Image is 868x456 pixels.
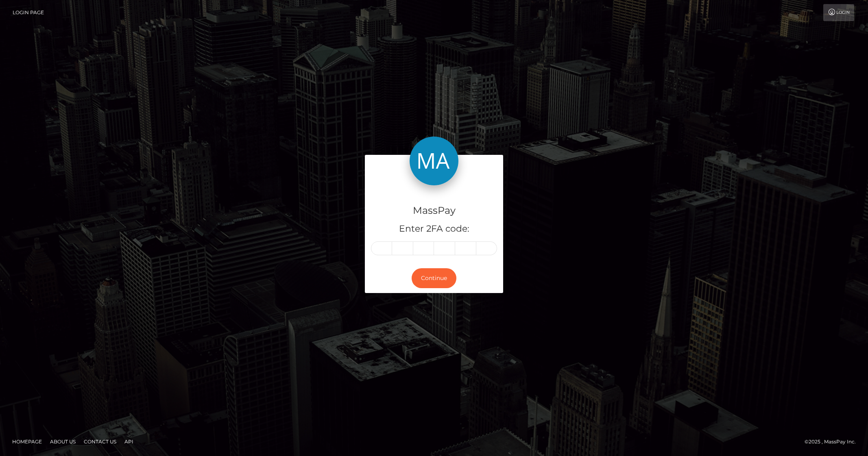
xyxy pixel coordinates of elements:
h4: MassPay [371,204,497,218]
a: About Us [47,435,79,448]
a: Login Page [13,4,44,21]
div: © 2025 , MassPay Inc. [805,437,862,446]
a: API [121,435,137,448]
a: Login [823,4,854,21]
a: Contact Us [81,435,120,448]
a: Homepage [9,435,45,448]
h5: Enter 2FA code: [371,223,497,235]
img: MassPay [410,137,458,185]
button: Continue [412,268,456,288]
